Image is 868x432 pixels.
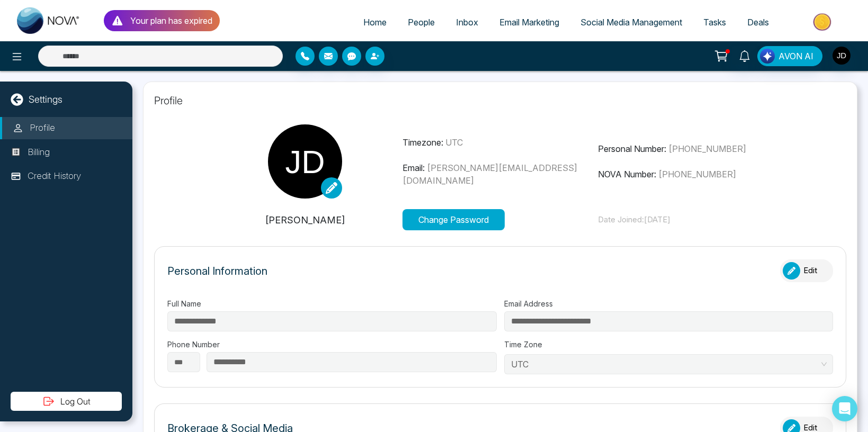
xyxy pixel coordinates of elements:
p: Billing [28,146,50,159]
span: Home [363,17,387,28]
p: NOVA Number: [598,168,793,181]
img: User Avatar [833,47,851,65]
span: Email Marketing [499,17,559,28]
button: Change Password [402,209,505,230]
span: Social Media Management [580,17,682,28]
a: Home [353,12,397,32]
span: [PHONE_NUMBER] [658,169,736,179]
span: UTC [511,356,827,372]
div: Open Intercom Messenger [832,396,857,421]
a: Deals [737,12,780,32]
span: UTC [445,137,463,148]
span: [PERSON_NAME][EMAIL_ADDRESS][DOMAIN_NAME] [402,163,577,186]
p: Date Joined: [DATE] [598,214,793,226]
span: Deals [747,17,769,28]
a: Social Media Management [570,12,693,32]
p: [PERSON_NAME] [207,213,402,227]
a: Tasks [693,12,737,32]
label: Time Zone [504,339,834,350]
label: Phone Number [167,339,497,350]
span: AVON AI [778,50,813,62]
button: Log Out [11,392,122,411]
img: Nova CRM Logo [17,7,80,34]
label: Full Name [167,298,497,309]
p: Settings [29,92,62,106]
button: AVON AI [757,46,822,66]
p: Profile [154,93,846,109]
p: Personal Information [167,263,267,279]
span: [PHONE_NUMBER] [668,143,746,154]
a: People [397,12,445,32]
a: Email Marketing [489,12,570,32]
img: Market-place.gif [785,10,862,34]
p: Your plan has expired [130,14,212,27]
label: Email Address [504,298,834,309]
p: Personal Number: [598,142,793,155]
p: Email: [402,161,598,187]
img: Lead Flow [760,49,775,64]
a: Inbox [445,12,489,32]
span: People [408,17,435,28]
span: Inbox [456,17,478,28]
p: Profile [30,121,55,135]
p: Credit History [28,169,81,183]
p: Timezone: [402,136,598,149]
span: Tasks [703,17,726,28]
button: Edit [780,259,833,282]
